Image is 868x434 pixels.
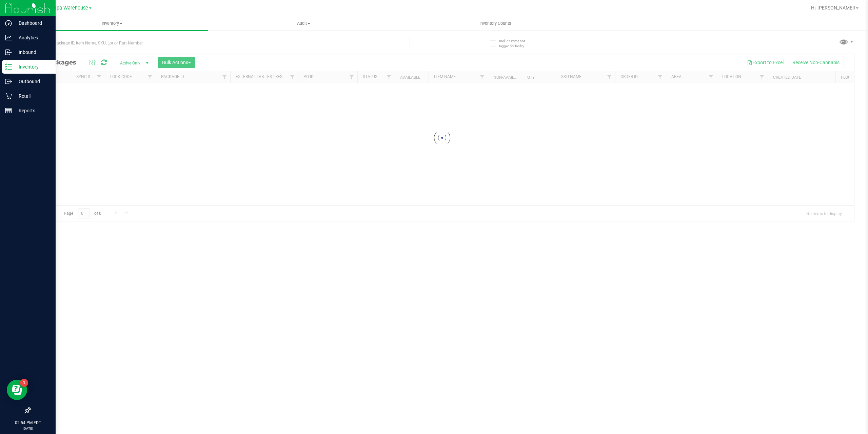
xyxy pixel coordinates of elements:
[3,420,53,426] p: 02:54 PM EDT
[5,78,12,85] inline-svg: Outbound
[20,379,28,387] iframe: Resource center unread badge
[30,38,410,48] input: Search Package ID, Item Name, SKU, Lot or Part Number...
[499,38,533,49] span: Include items not tagged for facility
[3,426,53,431] p: [DATE]
[811,5,855,11] span: Hi, [PERSON_NAME]!
[5,93,12,99] inline-svg: Retail
[16,16,208,31] a: Inventory
[12,63,53,71] p: Inventory
[12,34,53,42] p: Analytics
[12,48,53,56] p: Inbound
[7,380,27,400] iframe: Resource center
[47,5,88,11] span: Tampa Warehouse
[12,19,53,27] p: Dashboard
[208,20,399,26] span: Audit
[399,16,591,31] a: Inventory Counts
[16,20,208,26] span: Inventory
[5,107,12,114] inline-svg: Reports
[12,107,53,115] p: Reports
[208,16,399,31] a: Audit
[5,20,12,26] inline-svg: Dashboard
[12,92,53,100] p: Retail
[12,77,53,86] p: Outbound
[5,34,12,41] inline-svg: Analytics
[5,63,12,70] inline-svg: Inventory
[5,49,12,56] inline-svg: Inbound
[470,20,520,26] span: Inventory Counts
